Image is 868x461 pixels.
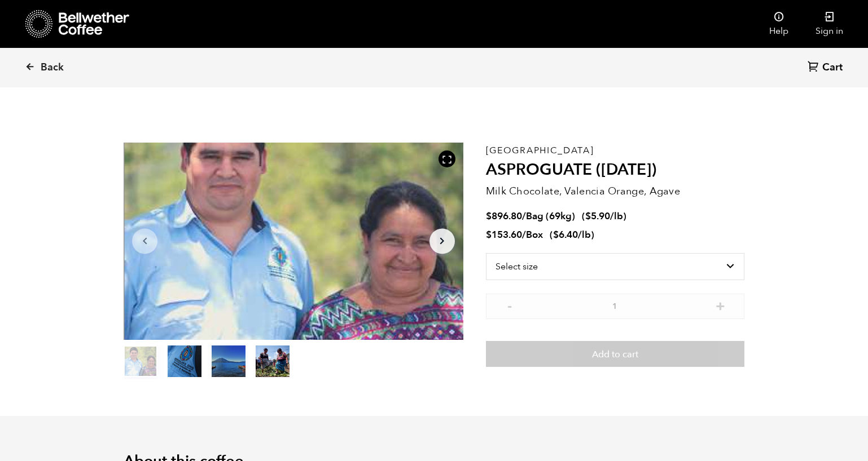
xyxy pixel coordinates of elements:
span: Bag (69kg) [526,210,575,223]
span: /lb [610,210,623,223]
bdi: 5.90 [585,210,610,223]
bdi: 153.60 [486,228,522,241]
button: - [503,299,517,311]
span: Box [526,228,543,241]
span: Cart [822,61,843,74]
span: / [522,228,526,241]
p: Milk Chocolate, Valencia Orange, Agave [486,184,744,199]
button: + [713,299,727,311]
span: $ [585,210,591,223]
span: / [522,210,526,223]
span: Back [41,61,64,74]
h2: ASPROGUATE ([DATE]) [486,161,744,180]
a: Cart [808,60,845,76]
span: $ [553,228,559,241]
span: ( ) [582,210,626,223]
span: $ [486,228,492,241]
bdi: 6.40 [553,228,578,241]
span: $ [486,210,492,223]
span: ( ) [550,228,594,241]
span: /lb [578,228,591,241]
bdi: 896.80 [486,210,522,223]
button: Add to cart [486,341,744,367]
